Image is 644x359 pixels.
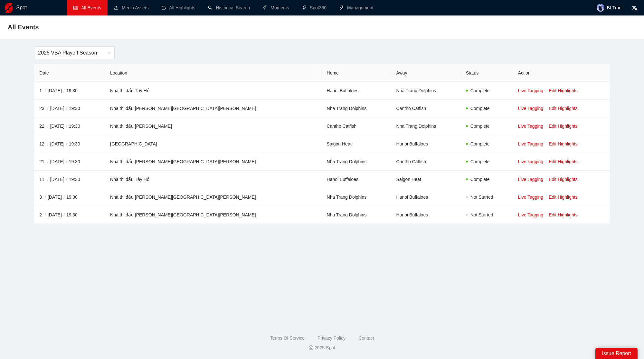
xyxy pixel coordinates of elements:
[208,5,250,10] a: searchHistorical Search
[470,212,493,217] span: Not Started
[8,22,39,32] span: All Events
[518,141,543,146] a: Live Tagging
[549,177,578,182] a: Edit Highlights
[322,153,391,171] td: Nha Trang Dolphins
[46,124,50,129] span: /
[470,159,490,164] span: Complete
[518,159,543,164] a: Live Tagging
[81,5,101,10] span: All Events
[322,117,391,135] td: Cantho Catfish
[34,171,105,188] td: 11 [DATE] 19:30
[518,194,543,200] a: Live Tagging
[322,188,391,206] td: Nha Trang Dolphins
[64,141,69,146] span: /
[105,188,321,206] td: Nhà thi đấu [PERSON_NAME][GEOGRAPHIC_DATA][PERSON_NAME]
[105,153,321,171] td: Nhà thi đấu [PERSON_NAME][GEOGRAPHIC_DATA][PERSON_NAME]
[470,124,490,129] span: Complete
[105,64,321,82] th: Location
[549,106,578,111] a: Edit Highlights
[34,188,105,206] td: 3 [DATE] 19:30
[38,47,111,59] span: 2025 VBA Playoff Season
[34,206,105,224] td: 2 [DATE] 19:30
[549,194,578,200] a: Edit Highlights
[391,82,461,100] td: Nha Trang Dolphins
[46,159,50,164] span: /
[461,64,513,82] th: Status
[322,100,391,117] td: Nha Trang Dolphins
[34,135,105,153] td: 12 [DATE] 19:30
[597,4,604,12] img: avatar
[391,206,461,224] td: Hanoi Buffaloes
[62,88,66,93] span: /
[114,5,148,10] a: uploadMedia Assets
[549,88,578,93] a: Edit Highlights
[391,153,461,171] td: Cantho Catfish
[595,348,638,359] div: Issue Report
[43,194,48,200] span: /
[358,335,374,341] a: Contact
[309,345,313,350] span: copyright
[391,171,461,188] td: Saigon Heat
[518,124,543,129] a: Live Tagging
[302,5,327,10] a: thunderboltSpot360
[518,88,543,93] a: Live Tagging
[46,177,50,182] span: /
[322,206,391,224] td: Nha Trang Dolphins
[518,177,543,182] a: Live Tagging
[34,82,105,100] td: 1 [DATE] 19:30
[64,124,69,129] span: /
[105,117,321,135] td: Nhà thi đấu [PERSON_NAME]
[391,135,461,153] td: Hanoi Buffaloes
[34,100,105,117] td: 23 [DATE] 19:30
[391,64,461,82] th: Away
[470,106,490,111] span: Complete
[105,206,321,224] td: Nhà thi đấu [PERSON_NAME][GEOGRAPHIC_DATA][PERSON_NAME]
[391,188,461,206] td: Hanoi Buffaloes
[46,106,50,111] span: /
[549,212,578,217] a: Edit Highlights
[34,153,105,171] td: 21 [DATE] 19:30
[64,159,69,164] span: /
[518,106,543,111] a: Live Tagging
[549,141,578,146] a: Edit Highlights
[391,117,461,135] td: Nha Trang Dolphins
[43,212,48,217] span: /
[105,82,321,100] td: Nhà thi đấu Tây Hồ
[391,100,461,117] td: Cantho Catfish
[34,64,105,82] th: Date
[549,159,578,164] a: Edit Highlights
[263,5,289,10] a: thunderboltMoments
[64,106,69,111] span: /
[270,335,305,341] a: Terms Of Service
[64,177,69,182] span: /
[5,344,639,351] div: 2025 Spot
[62,212,66,217] span: /
[105,100,321,117] td: Nhà thi đấu [PERSON_NAME][GEOGRAPHIC_DATA][PERSON_NAME]
[105,135,321,153] td: [GEOGRAPHIC_DATA]
[518,212,543,217] a: Live Tagging
[470,177,490,182] span: Complete
[73,5,78,10] span: table
[162,5,195,10] a: video-cameraAll Highlights
[470,88,490,93] span: Complete
[470,194,493,200] span: Not Started
[470,141,490,146] span: Complete
[322,64,391,82] th: Home
[322,135,391,153] td: Saigon Heat
[34,117,105,135] td: 22 [DATE] 19:30
[513,64,610,82] th: Action
[549,124,578,129] a: Edit Highlights
[5,3,13,13] img: logo
[43,88,48,93] span: /
[46,141,50,146] span: /
[317,335,346,341] a: Privacy Policy
[322,171,391,188] td: Hanoi Buffaloes
[105,171,321,188] td: Nhà thi đấu Tây Hồ
[62,194,66,200] span: /
[339,5,374,10] a: thunderboltManagement
[322,82,391,100] td: Hanoi Buffaloes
